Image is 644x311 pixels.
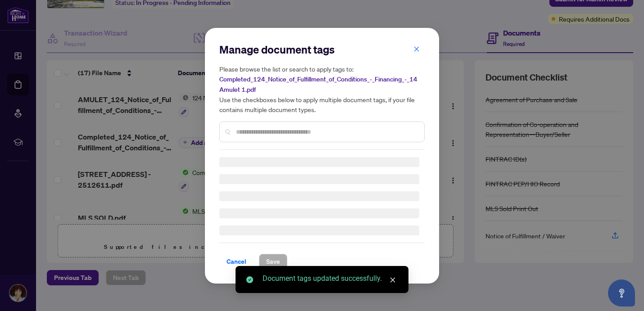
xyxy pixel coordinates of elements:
[388,275,398,285] a: Close
[219,254,254,269] button: Cancel
[219,64,425,114] h5: Please browse the list or search to apply tags to: Use the checkboxes below to apply multiple doc...
[219,42,425,57] h2: Manage document tags
[219,75,417,94] span: Completed_124_Notice_of_Fulfillment_of_Conditions_-_Financing_-_14 Amulet 1.pdf
[246,276,253,283] span: check-circle
[227,254,246,269] span: Cancel
[608,279,635,306] button: Open asap
[263,273,398,284] div: Document tags updated successfully.
[259,254,287,269] button: Save
[390,277,396,283] span: close
[413,45,420,52] span: close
